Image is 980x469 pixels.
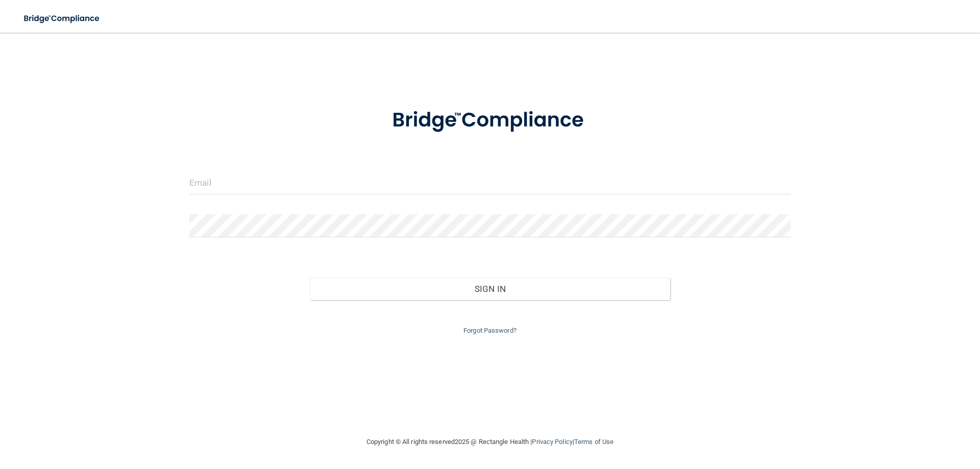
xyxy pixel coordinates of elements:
[15,8,109,29] img: bridge_compliance_login_screen.278c3ca4.svg
[532,438,572,446] a: Privacy Policy
[371,94,609,147] img: bridge_compliance_login_screen.278c3ca4.svg
[574,438,614,446] a: Terms of Use
[463,327,517,334] a: Forgot Password?
[310,278,671,300] button: Sign In
[304,426,676,458] div: Copyright © All rights reserved 2025 @ Rectangle Health | |
[189,171,791,194] input: Email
